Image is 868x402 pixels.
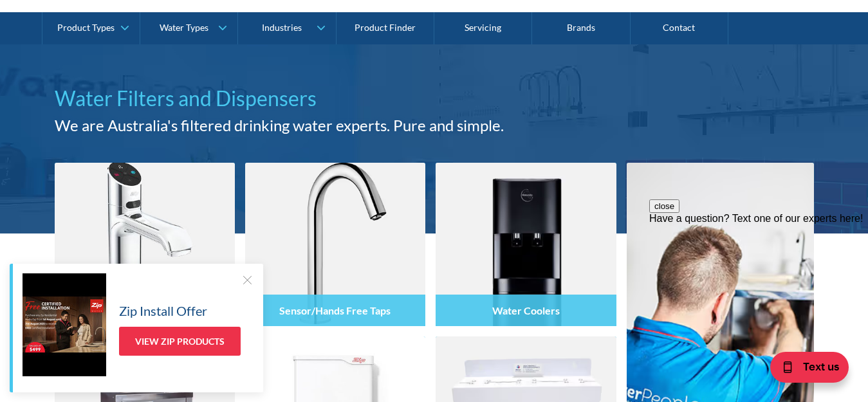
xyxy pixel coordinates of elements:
a: Brands [532,12,630,44]
iframe: podium webchat widget prompt [649,199,868,354]
a: Contact [631,12,728,44]
h4: Sensor/Hands Free Taps [279,304,391,316]
a: Servicing [434,12,532,44]
div: Water Types [160,23,208,33]
div: Industries [262,23,302,33]
img: Sensor/Hands Free Taps [245,163,425,326]
a: Water Types [140,12,237,44]
a: Product Finder [337,12,434,44]
a: Product Types [42,12,140,44]
img: Water Coolers [436,163,616,326]
h4: Water Coolers [492,304,560,316]
a: Industries [238,12,335,44]
h5: Zip Install Offer [119,301,207,320]
img: Zip Install Offer [23,273,106,376]
img: Filtered Water Taps [55,163,235,326]
iframe: podium webchat widget bubble [739,338,868,402]
a: View Zip Products [119,327,241,356]
div: Product Types [57,23,115,33]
